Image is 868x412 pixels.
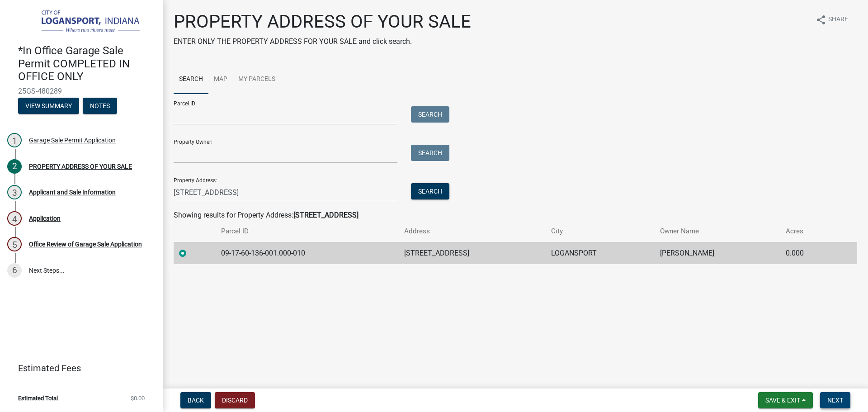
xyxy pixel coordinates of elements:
td: 0.000 [780,242,836,264]
a: Search [174,65,208,94]
button: Next [820,392,850,408]
div: 3 [7,185,22,199]
th: Owner Name [655,221,780,242]
div: PROPERTY ADDRESS OF YOUR SALE [29,163,132,170]
span: Next [827,397,843,404]
strong: [STREET_ADDRESS] [293,211,359,219]
div: 2 [7,159,22,174]
div: 1 [7,133,22,147]
a: My Parcels [233,65,281,94]
span: Estimated Total [18,395,58,401]
div: Office Review of Garage Sale Application [29,241,142,247]
th: Address [399,221,545,242]
div: 5 [7,237,22,251]
div: Garage Sale Permit Application [29,137,116,143]
th: Acres [780,221,836,242]
button: Search [411,183,449,199]
button: Discard [215,392,255,408]
h1: PROPERTY ADDRESS OF YOUR SALE [174,11,471,33]
wm-modal-confirm: Notes [83,103,117,110]
button: View Summary [18,98,79,114]
i: share [816,14,826,25]
td: [STREET_ADDRESS] [399,242,545,264]
div: 4 [7,211,22,226]
span: Save & Exit [765,397,800,404]
span: Back [188,397,204,404]
span: $0.00 [131,395,145,401]
td: 09-17-60-136-001.000-010 [216,242,399,264]
button: shareShare [808,11,855,28]
div: Application [29,215,61,222]
a: Estimated Fees [7,359,148,377]
wm-modal-confirm: Summary [18,103,79,110]
button: Back [180,392,211,408]
span: Share [828,14,848,25]
th: Parcel ID [216,221,399,242]
div: 6 [7,263,22,278]
td: LOGANSPORT [546,242,655,264]
th: City [546,221,655,242]
button: Search [411,106,449,123]
div: Showing results for Property Address: [174,210,857,221]
button: Search [411,145,449,161]
td: [PERSON_NAME] [655,242,780,264]
span: 25GS-480289 [18,87,145,95]
button: Save & Exit [758,392,813,408]
p: ENTER ONLY THE PROPERTY ADDRESS FOR YOUR SALE and click search. [174,36,471,47]
img: City of Logansport, Indiana [18,9,148,35]
a: Map [208,65,233,94]
h4: *In Office Garage Sale Permit COMPLETED IN OFFICE ONLY [18,44,156,83]
button: Notes [83,98,117,114]
div: Applicant and Sale Information [29,189,116,195]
